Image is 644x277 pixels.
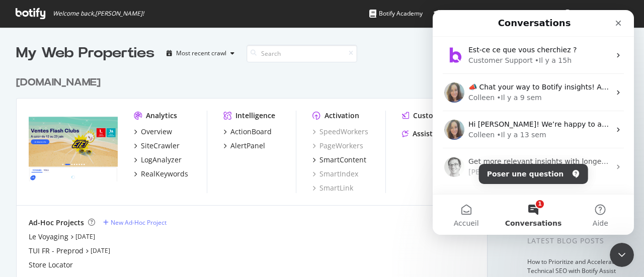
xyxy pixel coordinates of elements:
a: SmartContent [312,155,366,165]
div: Intelligence [235,111,275,121]
div: • Il y a 9 sem [64,82,109,93]
img: tui.fr [29,111,118,182]
a: How to Prioritize and Accelerate Technical SEO with Botify Assist [527,257,617,275]
button: [PERSON_NAME] [555,6,639,22]
a: [DATE] [91,246,110,255]
div: New Ad-Hoc Project [111,218,167,227]
div: Most recent crawl [176,50,226,56]
a: CustomReports [402,111,467,121]
input: Search [247,45,357,62]
div: SiteCrawler [141,141,180,151]
a: SmartIndex [312,169,358,179]
div: [PERSON_NAME] [36,157,94,167]
iframe: Intercom live chat [610,243,634,267]
a: TUI FR - Preprod [29,246,84,256]
span: Accueil [21,210,46,217]
a: AlertPanel [223,141,265,151]
a: SmartLink [312,183,353,193]
iframe: Intercom live chat [433,10,634,235]
button: Poser une question [46,154,155,174]
div: Organizations [504,9,555,19]
a: Store Locator [29,260,73,270]
div: Activation [325,111,359,121]
div: RealKeywords [141,169,188,179]
a: PageWorkers [312,141,363,151]
div: My Web Properties [16,43,154,63]
div: LogAnalyzer [141,155,182,165]
div: Analytics [146,111,177,121]
a: SpeedWorkers [312,127,368,137]
div: AlertPanel [230,141,265,151]
a: Overview [134,127,172,137]
div: [DOMAIN_NAME] [16,75,101,90]
a: [DATE] [75,232,95,241]
a: [DOMAIN_NAME] [16,75,105,90]
img: Profile image for Matthieu [12,147,32,167]
div: Colleen [36,120,62,130]
span: Olena Astafieva [576,9,623,18]
span: Welcome back, [PERSON_NAME] ! [53,10,144,18]
button: Conversations [67,184,134,225]
a: New Ad-Hoc Project [103,218,167,227]
div: ActionBoard [230,127,272,137]
a: RealKeywords [134,169,188,179]
span: Conversations [72,210,129,217]
div: Ad-Hoc Projects [29,218,84,228]
span: Aide [160,210,176,217]
div: Overview [141,127,172,137]
a: SiteCrawler [134,141,180,151]
div: • Il y a 13 sem [64,120,113,130]
div: CustomReports [413,111,467,121]
span: 📣 Chat your way to Botify insights! Ask Botify Assist about: * Competitor insights 👀 * Keyword re... [36,73,575,81]
a: ActionBoard [223,127,272,137]
div: Botify Academy [369,9,423,19]
a: Le Voyaging [29,232,68,242]
a: Assist [402,129,433,139]
span: Get more relevant insights with longer log report periods! See up to 18 months of data in one rep... [36,147,520,155]
div: Colleen [36,82,62,93]
a: LogAnalyzer [134,155,182,165]
div: Assist [413,129,433,139]
button: Most recent crawl [163,45,238,61]
div: Latest Blog Posts [527,235,628,246]
div: Knowledge Base [434,9,493,19]
div: SmartContent [319,155,366,165]
button: Aide [134,184,201,225]
img: Profile image for Colleen [12,110,32,130]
